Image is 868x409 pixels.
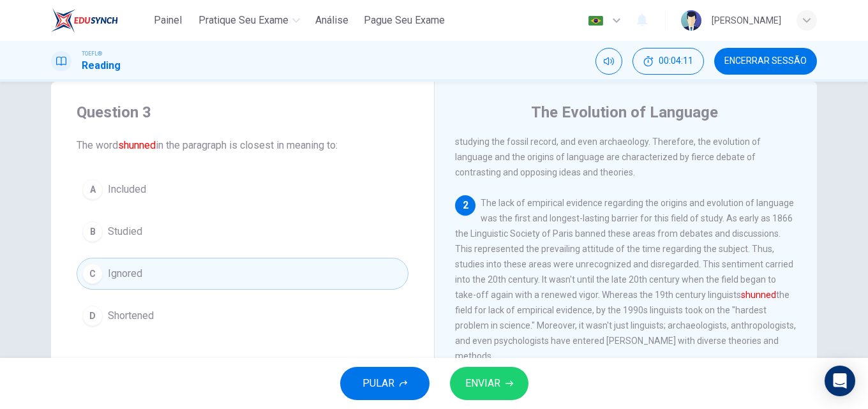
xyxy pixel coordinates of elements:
[82,49,102,58] span: TOEFL®
[51,8,147,33] a: EduSynch logo
[108,182,146,197] span: Included
[712,13,781,28] div: [PERSON_NAME]
[450,367,528,400] button: ENVIAR
[77,258,408,290] button: CIgnored
[363,375,394,392] span: PULAR
[364,13,445,28] span: Pague Seu Exame
[82,221,103,242] div: B
[825,366,855,396] div: Open Intercom Messenger
[77,174,408,205] button: AIncluded
[108,308,154,323] span: Shortened
[147,9,188,32] button: Painel
[310,9,354,32] button: Análise
[632,48,704,75] div: Esconder
[588,16,604,26] img: pt
[82,264,103,284] div: C
[595,48,622,75] div: Silenciar
[714,48,817,75] button: Encerrar Sessão
[118,139,156,151] font: shunned
[315,13,348,28] span: Análise
[154,13,182,28] span: Painel
[455,198,796,361] span: The lack of empirical evidence regarding the origins and evolution of language was the first and ...
[465,375,500,392] span: ENVIAR
[681,10,701,31] img: Profile picture
[198,13,288,28] span: Pratique seu exame
[632,48,704,75] button: 00:04:11
[77,216,408,248] button: BStudied
[659,56,693,66] span: 00:04:11
[82,306,103,326] div: D
[51,8,118,33] img: EduSynch logo
[82,58,121,73] h1: Reading
[724,56,807,66] span: Encerrar Sessão
[82,179,103,200] div: A
[455,195,475,216] div: 2
[359,9,450,32] button: Pague Seu Exame
[77,102,408,123] h4: Question 3
[77,300,408,332] button: DShortened
[340,367,430,400] button: PULAR
[108,224,142,239] span: Studied
[193,9,305,32] button: Pratique seu exame
[77,138,408,153] span: The word in the paragraph is closest in meaning to:
[531,102,718,123] h4: The Evolution of Language
[741,290,776,300] font: shunned
[108,266,142,281] span: Ignored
